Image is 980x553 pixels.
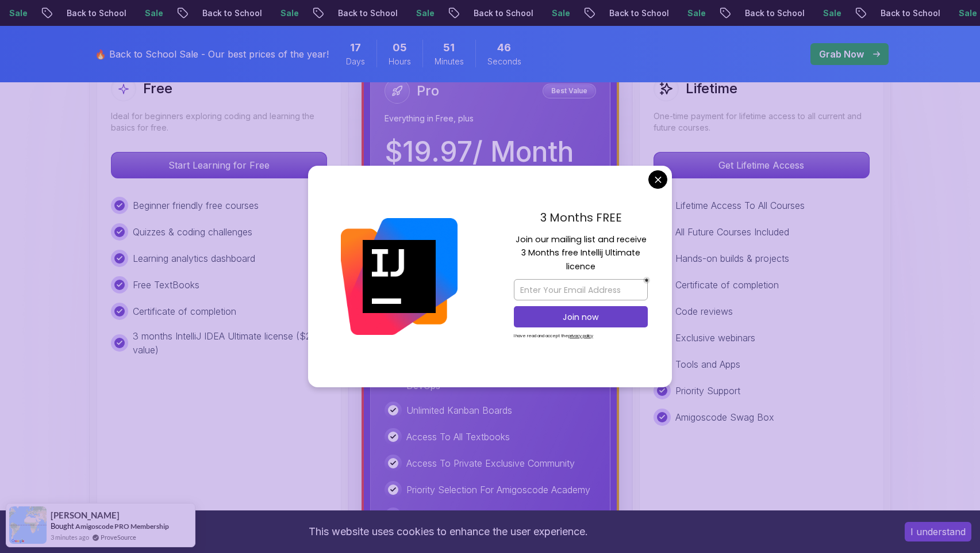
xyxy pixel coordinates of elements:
p: 3 months IntelliJ IDEA Ultimate license ($249 value) [133,329,327,357]
p: Tools and Apps [675,357,740,371]
p: Start Learning for Free [112,152,326,178]
p: Free TextBooks [133,278,199,292]
p: Quizzes & coding challenges [133,225,252,239]
img: provesource social proof notification image [9,506,47,544]
p: Back to School [732,7,810,19]
p: Free access to [DOMAIN_NAME] [406,509,547,523]
button: Accept cookies [905,522,971,541]
p: Grab Now [819,47,864,61]
p: Back to School [597,7,675,19]
p: Amigoscode Swag Box [675,410,774,424]
p: Access To All Textbooks [406,430,510,444]
p: Back to School [868,7,946,19]
p: Sale [403,7,440,19]
button: Start Learning for Free [111,152,327,178]
p: Certificate of completion [133,304,236,318]
p: Back to School [325,7,403,19]
p: Back to School [461,7,539,19]
p: Best Value [544,85,594,97]
p: Learning analytics dashboard [133,251,255,265]
span: Hours [389,56,411,67]
p: Sale [268,7,305,19]
p: 🔥 Back to School Sale - Our best prices of the year! [95,47,329,61]
h2: Pro [417,82,439,100]
a: Get Lifetime Access [654,159,870,171]
div: This website uses cookies to enhance the user experience. [9,519,887,544]
span: [PERSON_NAME] [51,510,120,520]
p: Sale [810,7,847,19]
p: Sale [539,7,576,19]
p: Beginner friendly free courses [133,199,259,212]
span: 46 Seconds [497,40,511,56]
span: 51 Minutes [443,40,455,56]
span: 17 Days [350,40,361,56]
span: Minutes [435,56,464,67]
span: 3 minutes ago [51,532,89,542]
p: All Future Courses Included [675,225,789,239]
span: Bought [51,521,74,531]
p: Code reviews [675,304,733,318]
p: Priority Selection For Amigoscode Academy [406,483,590,497]
p: $ 19.97 / Month [385,138,574,166]
h2: Lifetime [686,79,737,98]
h2: Free [143,79,172,98]
span: 5 Hours [393,40,407,56]
p: Sale [132,7,169,19]
p: Sale [675,7,712,19]
p: Hands-on builds & projects [675,251,789,265]
p: Access To Private Exclusive Community [406,456,575,470]
a: Amigoscode PRO Membership [75,522,169,531]
span: Seconds [487,56,521,67]
p: Everything in Free, plus [385,113,596,124]
p: Unlimited Kanban Boards [406,403,512,417]
a: ProveSource [101,532,136,542]
span: Days [346,56,365,67]
button: Get Lifetime Access [654,152,870,178]
p: Get Lifetime Access [654,152,869,178]
p: Certificate of completion [675,278,779,292]
p: One-time payment for lifetime access to all current and future courses. [654,110,870,134]
p: Priority Support [675,384,740,398]
p: Lifetime Access To All Courses [675,199,805,212]
p: Exclusive webinars [675,331,755,345]
p: Back to School [190,7,268,19]
p: Ideal for beginners exploring coding and learning the basics for free. [111,110,327,134]
a: Start Learning for Free [111,159,327,171]
p: Back to School [54,7,132,19]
